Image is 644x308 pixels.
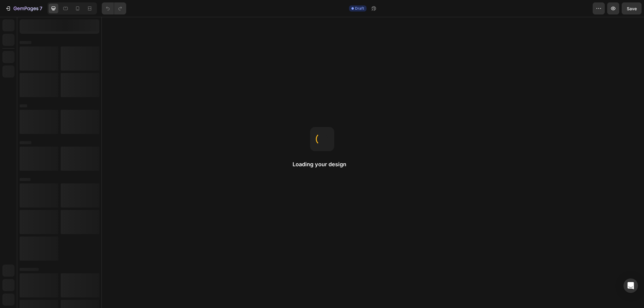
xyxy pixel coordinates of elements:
[355,6,364,11] span: Draft
[623,278,638,293] div: Open Intercom Messenger
[2,2,45,14] button: 7
[293,161,352,168] h2: Loading your design
[102,2,126,14] div: Undo/Redo
[627,6,637,11] span: Save
[40,5,42,12] p: 7
[622,2,642,14] button: Save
